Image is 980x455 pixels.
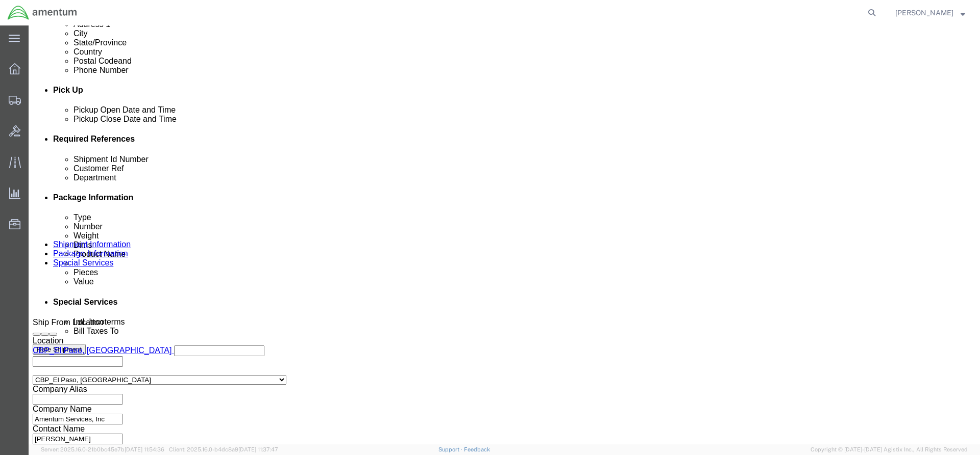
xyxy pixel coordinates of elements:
[464,446,490,452] a: Feedback
[895,7,953,18] span: Daniel King
[438,446,464,452] a: Support
[7,5,78,20] img: logo
[125,446,164,452] span: [DATE] 11:54:36
[238,446,278,452] span: [DATE] 11:37:47
[895,7,966,19] button: [PERSON_NAME]
[811,445,968,454] span: Copyright © [DATE]-[DATE] Agistix Inc., All Rights Reserved
[29,25,980,444] iframe: FS Legacy Container
[169,446,278,452] span: Client: 2025.16.0-b4dc8a9
[41,446,164,452] span: Server: 2025.16.0-21b0bc45e7b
